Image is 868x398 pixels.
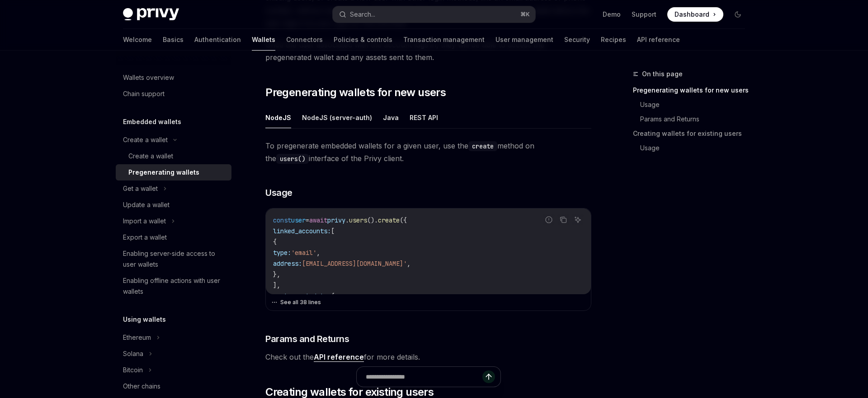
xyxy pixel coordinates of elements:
div: Solana [123,348,143,359]
span: Dashboard [675,10,709,19]
div: Export a wallet [123,232,167,243]
span: custom_metadata: [273,292,331,300]
img: dark logo [123,8,179,21]
span: 'email' [291,249,316,257]
div: Enabling offline actions with user wallets [123,275,226,297]
a: Transaction management [403,29,485,51]
a: API reference [637,29,680,51]
a: Chain support [116,86,231,102]
a: Pregenerating wallets [116,164,231,180]
button: Toggle dark mode [731,7,745,22]
span: , [407,259,410,268]
a: Usage [640,97,752,112]
span: To pregenerate embedded wallets for a given user, use the method on the interface of the Privy cl... [265,139,591,165]
span: await [309,216,327,224]
a: Export a wallet [116,229,231,245]
span: address: [273,259,302,268]
code: create [468,141,497,151]
a: Dashboard [667,7,723,22]
h5: Embedded wallets [123,116,181,127]
button: Send message [482,370,495,383]
div: Ethereum [123,332,151,343]
a: Connectors [286,29,323,51]
a: Policies & controls [334,29,392,51]
div: Create a wallet [123,134,168,145]
a: Wallets [252,29,275,51]
a: Wallets overview [116,69,231,86]
span: users [349,216,367,224]
span: [ [331,227,335,235]
span: linked_accounts: [273,227,331,235]
button: Search...⌘K [333,6,535,23]
span: }, [273,270,280,278]
a: Security [564,29,590,51]
button: NodeJS [265,107,291,128]
span: . [345,216,349,224]
a: Create a wallet [116,148,231,164]
a: Basics [163,29,184,51]
span: Once the user associated with the account logs in, they will be able to access the pregenerated w... [265,38,591,64]
a: Other chains [116,378,231,394]
a: Support [632,10,656,19]
a: Authentication [194,29,241,51]
span: (). [367,216,378,224]
span: user [291,216,306,224]
a: Enabling server-side access to user wallets [116,245,231,273]
a: Pregenerating wallets for new users [633,83,752,97]
div: Enabling server-side access to user wallets [123,248,226,270]
a: Welcome [123,29,152,51]
div: Bitcoin [123,365,143,375]
button: REST API [410,107,438,128]
span: create [378,216,400,224]
span: ], [273,281,280,289]
a: API reference [314,352,364,362]
a: Enabling offline actions with user wallets [116,273,231,300]
a: Params and Returns [640,112,752,126]
code: users() [276,154,309,164]
div: Other chains [123,381,160,392]
button: Copy the contents from the code block [557,214,569,226]
span: Check out the for more details. [265,351,591,363]
span: { [273,238,277,246]
div: Chain support [123,88,165,99]
span: privy [327,216,345,224]
a: Usage [640,141,752,155]
span: = [306,216,309,224]
span: Params and Returns [265,333,349,345]
span: type: [273,249,291,257]
div: Pregenerating wallets [128,167,199,178]
span: Usage [265,186,292,199]
button: See all 38 lines [271,296,585,309]
div: Update a wallet [123,199,170,210]
a: User management [495,29,553,51]
a: Update a wallet [116,197,231,213]
button: NodeJS (server-auth) [302,107,372,128]
div: Create a wallet [128,151,173,162]
span: ({ [400,216,407,224]
a: Recipes [601,29,626,51]
h5: Using wallets [123,314,166,325]
div: Search... [350,9,375,20]
span: { [331,292,335,300]
span: const [273,216,291,224]
a: Creating wallets for existing users [633,126,752,141]
button: Java [383,107,399,128]
div: Import a wallet [123,216,166,227]
span: ⌘ K [520,11,530,18]
span: On this page [642,69,683,79]
span: Pregenerating wallets for new users [265,85,446,100]
div: Wallets overview [123,72,174,83]
a: Demo [603,10,621,19]
span: , [316,249,320,257]
div: Get a wallet [123,183,158,194]
button: Ask AI [572,214,584,226]
button: Report incorrect code [543,214,555,226]
span: [EMAIL_ADDRESS][DOMAIN_NAME]' [302,259,407,268]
